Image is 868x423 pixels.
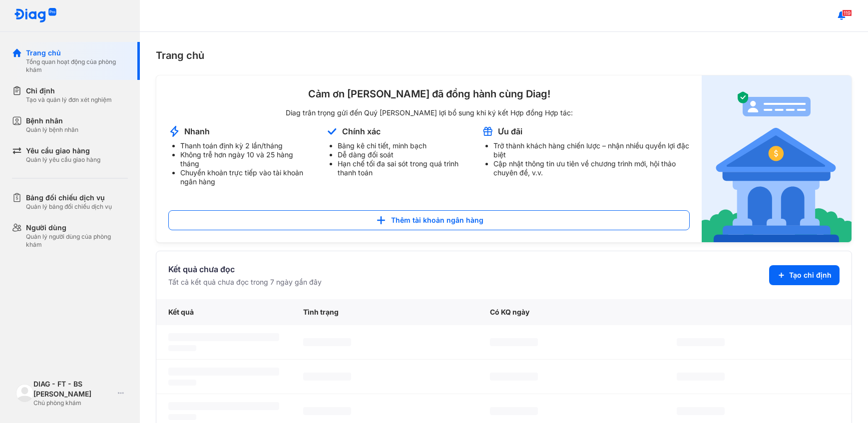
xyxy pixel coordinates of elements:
span: ‌ [677,338,725,346]
div: Quản lý bệnh nhân [26,126,78,134]
div: Người dùng [26,223,128,233]
div: DIAG - FT - BS [PERSON_NAME] [33,379,114,399]
div: Có KQ ngày [478,299,665,325]
li: Thanh toán định kỳ 2 lần/tháng [180,141,314,150]
div: Quản lý bảng đối chiếu dịch vụ [26,203,112,211]
li: Cập nhật thông tin ưu tiên về chương trình mới, hội thảo chuyên đề, v.v. [493,159,690,177]
span: ‌ [168,380,196,386]
button: Tạo chỉ định [769,265,840,285]
li: Không trễ hơn ngày 10 và 25 hàng tháng [180,150,314,168]
li: Dễ dàng đối soát [338,150,469,159]
span: 119 [842,9,852,16]
li: Chuyển khoản trực tiếp vào tài khoản ngân hàng [180,168,314,186]
img: logo [16,384,33,402]
div: Tổng quan hoạt động của phòng khám [26,58,128,74]
button: Thêm tài khoản ngân hàng [168,210,690,230]
div: Nhanh [184,126,210,137]
span: ‌ [168,414,196,420]
div: Diag trân trọng gửi đến Quý [PERSON_NAME] lợi bổ sung khi ký kết Hợp đồng Hợp tác: [168,108,690,117]
div: Cảm ơn [PERSON_NAME] đã đồng hành cùng Diag! [168,87,690,100]
img: account-announcement [326,125,338,137]
span: ‌ [490,407,538,415]
img: account-announcement [481,125,494,137]
div: Chính xác [342,126,381,137]
div: Kết quả [156,299,291,325]
span: ‌ [677,373,725,381]
span: ‌ [303,338,351,346]
img: account-announcement [168,125,180,137]
span: ‌ [677,407,725,415]
span: Tạo chỉ định [789,270,832,280]
span: ‌ [303,373,351,381]
div: Quản lý người dùng của phòng khám [26,233,128,249]
li: Trở thành khách hàng chiến lược – nhận nhiều quyền lợi đặc biệt [493,141,690,159]
span: ‌ [490,373,538,381]
div: Bảng đối chiếu dịch vụ [26,193,112,203]
span: ‌ [168,402,279,410]
div: Tạo và quản lý đơn xét nghiệm [26,96,112,104]
div: Trang chủ [156,48,852,63]
li: Hạn chế tối đa sai sót trong quá trình thanh toán [338,159,469,177]
div: Tất cả kết quả chưa đọc trong 7 ngày gần đây [168,277,322,287]
img: account-announcement [702,75,852,242]
li: Bảng kê chi tiết, minh bạch [338,141,469,150]
div: Ưu đãi [498,126,522,137]
img: logo [14,8,57,23]
div: Quản lý yêu cầu giao hàng [26,156,100,164]
div: Bệnh nhân [26,116,78,126]
span: ‌ [303,407,351,415]
div: Chỉ định [26,86,112,96]
span: ‌ [168,368,279,376]
div: Yêu cầu giao hàng [26,146,100,156]
span: ‌ [168,345,196,351]
div: Trang chủ [26,48,128,58]
div: Tình trạng [291,299,478,325]
span: ‌ [490,338,538,346]
div: Chủ phòng khám [33,399,114,407]
span: ‌ [168,333,279,341]
div: Kết quả chưa đọc [168,263,322,275]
